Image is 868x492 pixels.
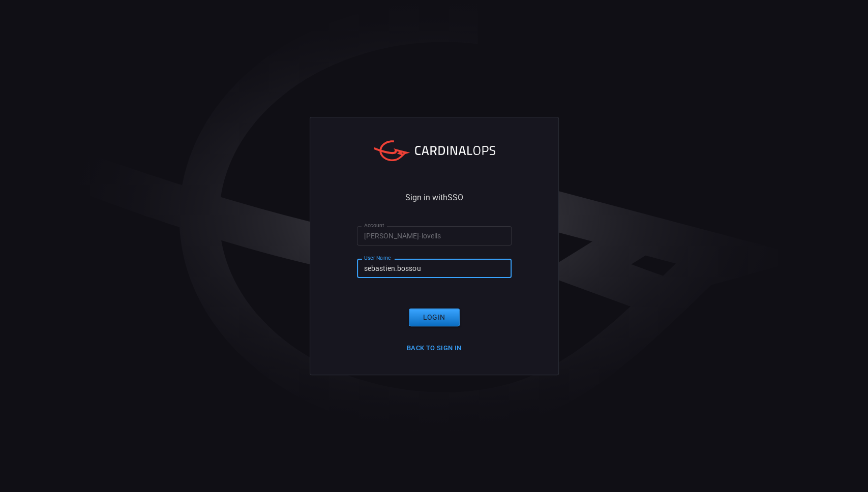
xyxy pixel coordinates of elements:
[357,259,512,278] input: Type your user name
[364,254,391,262] label: User Name
[401,341,468,356] button: Back to Sign in
[409,309,460,326] button: Login
[357,226,512,245] input: Type your account
[405,194,463,202] span: Sign in with SSO
[364,222,384,229] label: Account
